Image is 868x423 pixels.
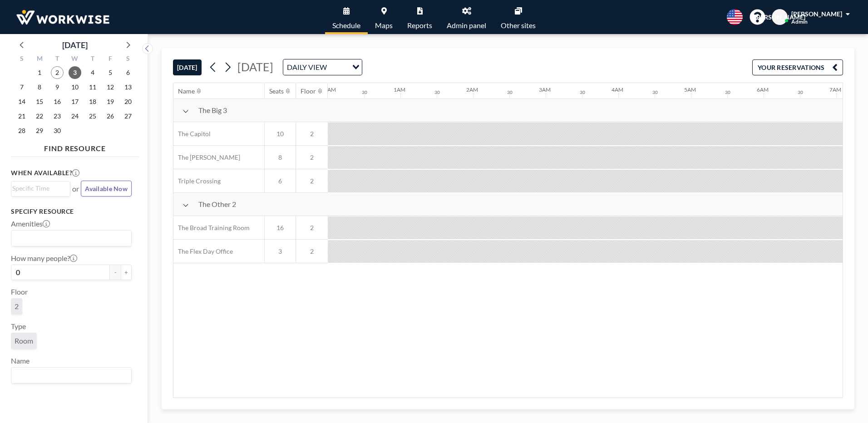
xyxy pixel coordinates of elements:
div: [DATE] [62,39,88,51]
span: Wednesday, September 3, 2025 [69,66,81,79]
div: 30 [580,89,585,95]
span: Saturday, September 13, 2025 [122,81,134,93]
span: [PERSON_NAME] [791,10,842,18]
button: + [121,265,132,280]
span: Tuesday, September 23, 2025 [51,110,64,123]
div: Floor [301,87,316,95]
div: Name [178,87,195,95]
span: 6 [265,177,296,185]
div: Search for option [11,231,131,246]
div: 6AM [757,86,769,93]
div: S [13,54,31,65]
span: 2 [296,177,328,185]
input: Search for option [12,232,126,244]
h4: FIND RESOURCE [11,140,139,153]
span: Thursday, September 4, 2025 [86,66,99,79]
span: Maps [375,22,393,29]
div: 30 [362,89,367,95]
div: 12AM [321,86,336,93]
span: Monday, September 29, 2025 [33,124,46,137]
span: Tuesday, September 9, 2025 [51,81,64,93]
span: The [PERSON_NAME] [173,153,240,162]
div: 5AM [684,86,696,93]
button: YOUR RESERVATIONS [752,59,843,75]
span: Wednesday, September 24, 2025 [69,110,81,123]
span: [DATE] [237,60,273,74]
span: 2 [296,247,328,256]
label: Type [11,322,26,331]
div: S [119,54,137,65]
span: 2 [296,224,328,232]
span: Saturday, September 6, 2025 [122,66,134,79]
input: Search for option [12,369,126,381]
div: Search for option [283,59,362,75]
span: Friday, September 19, 2025 [104,95,117,108]
span: or [72,184,79,193]
span: Thursday, September 18, 2025 [86,95,99,108]
span: Wednesday, September 10, 2025 [69,81,81,93]
button: - [110,265,121,280]
span: 2 [15,302,19,311]
div: Seats [269,87,284,95]
div: 30 [507,89,513,95]
div: 7AM [829,86,841,93]
span: Thursday, September 11, 2025 [86,81,99,93]
span: Monday, September 1, 2025 [33,66,46,79]
span: 10 [265,130,296,138]
span: The Big 3 [198,106,227,115]
span: The Broad Training Room [173,224,250,232]
label: Amenities [11,219,50,228]
span: 3 [265,247,296,256]
span: Monday, September 8, 2025 [33,81,46,93]
span: Saturday, September 20, 2025 [122,95,134,108]
button: [DATE] [173,59,202,75]
span: Reports [407,22,432,29]
span: Schedule [332,22,360,29]
span: Monday, September 22, 2025 [33,110,46,123]
div: Search for option [11,182,70,195]
input: Search for option [12,183,65,193]
span: Friday, September 26, 2025 [104,110,117,123]
span: The Capitol [173,130,211,138]
span: 8 [265,153,296,162]
span: Admin panel [447,22,486,29]
span: Wednesday, September 17, 2025 [69,95,81,108]
span: DAILY VIEW [285,61,329,73]
span: Room [15,336,33,345]
div: M [31,54,49,65]
span: Monday, September 15, 2025 [33,95,46,108]
span: Sunday, September 28, 2025 [15,124,28,137]
label: Name [11,356,30,365]
span: Other sites [501,22,536,29]
span: [PERSON_NAME] [755,13,805,21]
span: 16 [265,224,296,232]
div: W [66,54,84,65]
div: 30 [434,89,440,95]
span: Friday, September 5, 2025 [104,66,117,79]
span: 2 [296,130,328,138]
div: Search for option [11,368,131,383]
div: 2AM [466,86,478,93]
span: Friday, September 12, 2025 [104,81,117,93]
span: Tuesday, September 2, 2025 [51,66,64,79]
div: F [101,54,119,65]
label: Floor [11,287,28,296]
span: Admin [791,18,808,25]
div: 4AM [612,86,623,93]
span: The Other 2 [198,200,236,209]
img: organization-logo [15,8,111,26]
span: The Flex Day Office [173,247,233,256]
div: 30 [725,89,730,95]
div: 30 [652,89,658,95]
span: Tuesday, September 30, 2025 [51,124,64,137]
input: Search for option [330,61,347,73]
span: Thursday, September 25, 2025 [86,110,99,123]
div: T [49,54,66,65]
div: 3AM [539,86,551,93]
span: Sunday, September 21, 2025 [15,110,28,123]
button: Available Now [81,181,132,197]
span: Sunday, September 7, 2025 [15,81,28,93]
span: Sunday, September 14, 2025 [15,95,28,108]
span: 2 [296,153,328,162]
div: T [84,54,101,65]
